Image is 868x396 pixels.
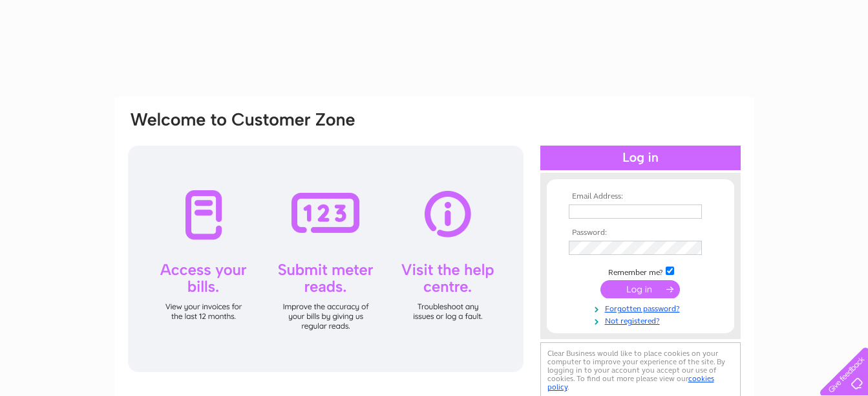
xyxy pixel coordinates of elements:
[569,314,715,326] a: Not registered?
[566,192,715,201] th: Email Address:
[566,265,715,278] td: Remember me?
[566,228,715,237] th: Password:
[600,280,680,298] input: Submit
[569,302,715,314] a: Forgotten password?
[547,374,714,391] a: cookies policy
